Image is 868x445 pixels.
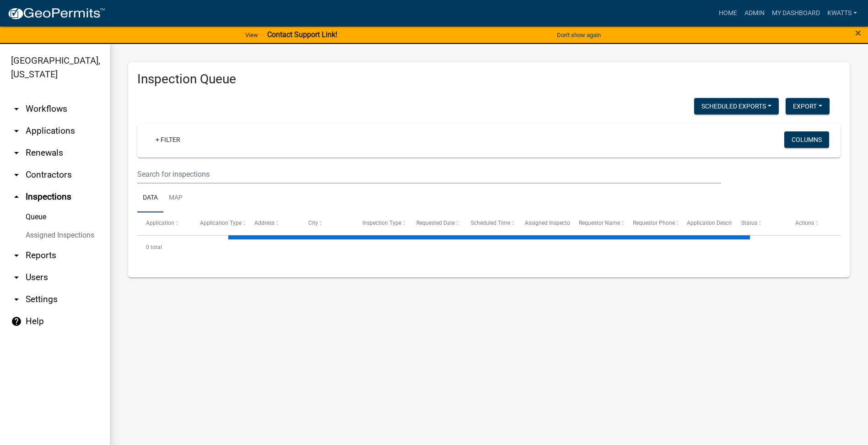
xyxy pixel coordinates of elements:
[768,5,824,22] a: My Dashboard
[300,212,354,234] datatable-header-cell: City
[694,98,779,114] button: Scheduled Exports
[855,27,861,38] button: Close
[137,184,163,213] a: Data
[570,212,624,234] datatable-header-cell: Requestor Name
[137,71,841,87] h3: Inspection Queue
[242,27,262,43] a: View
[732,212,786,234] datatable-header-cell: Status
[200,220,242,226] span: Application Type
[416,220,455,226] span: Requested Date
[678,212,732,234] datatable-header-cell: Application Description
[11,294,22,305] i: arrow_drop_down
[715,5,741,22] a: Home
[824,5,861,22] a: Kwatts
[687,220,744,226] span: Application Description
[137,212,191,234] datatable-header-cell: Application
[553,27,604,43] button: Don't show again
[11,250,22,261] i: arrow_drop_down
[11,147,22,158] i: arrow_drop_down
[795,220,814,226] span: Actions
[787,212,841,234] datatable-header-cell: Actions
[163,184,188,213] a: Map
[741,5,768,22] a: Admin
[254,220,275,226] span: Address
[11,272,22,283] i: arrow_drop_down
[245,212,299,234] datatable-header-cell: Address
[191,212,245,234] datatable-header-cell: Application Type
[146,220,174,226] span: Application
[579,220,620,226] span: Requestor Name
[308,220,318,226] span: City
[11,125,22,136] i: arrow_drop_down
[11,316,22,327] i: help
[784,131,829,148] button: Columns
[354,212,408,234] datatable-header-cell: Inspection Type
[786,98,830,114] button: Export
[137,236,841,259] div: 0 total
[362,220,401,226] span: Inspection Type
[137,165,721,184] input: Search for inspections
[633,220,675,226] span: Requestor Phone
[11,169,22,180] i: arrow_drop_down
[11,191,22,202] i: arrow_drop_up
[741,220,757,226] span: Status
[471,220,510,226] span: Scheduled Time
[462,212,516,234] datatable-header-cell: Scheduled Time
[11,103,22,114] i: arrow_drop_down
[148,131,188,148] a: + Filter
[624,212,678,234] datatable-header-cell: Requestor Phone
[408,212,462,234] datatable-header-cell: Requested Date
[525,220,572,226] span: Assigned Inspector
[516,212,570,234] datatable-header-cell: Assigned Inspector
[855,27,861,39] span: ×
[267,30,337,39] strong: Contact Support Link!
